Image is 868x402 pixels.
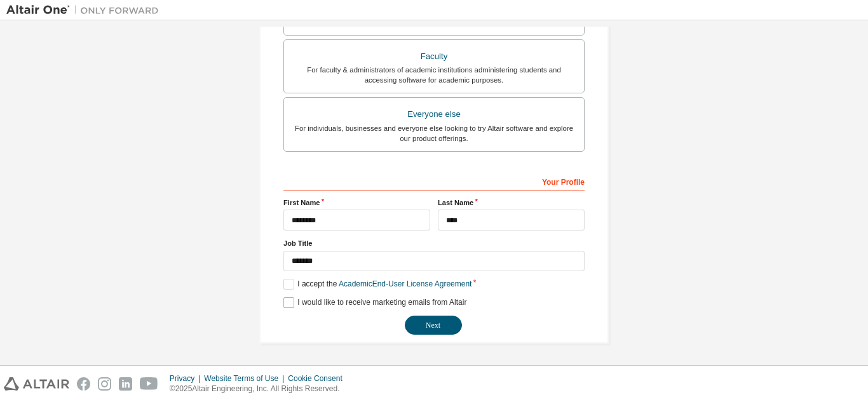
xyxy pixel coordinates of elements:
[292,65,576,85] div: For faculty & administrators of academic institutions administering students and accessing softwa...
[405,316,462,335] button: Next
[283,279,471,290] label: I accept the
[283,198,430,208] label: First Name
[292,105,576,123] div: Everyone else
[6,4,165,17] img: Altair One
[292,123,576,144] div: For individuals, businesses and everyone else looking to try Altair software and explore our prod...
[204,373,288,384] div: Website Terms of Use
[283,171,585,191] div: Your Profile
[292,48,576,65] div: Faculty
[339,279,471,288] a: Academic End-User License Agreement
[140,377,158,391] img: youtube.svg
[170,373,204,384] div: Privacy
[288,373,349,384] div: Cookie Consent
[283,297,466,308] label: I would like to receive marketing emails from Altair
[438,198,585,208] label: Last Name
[98,377,111,391] img: instagram.svg
[4,377,69,391] img: altair_logo.svg
[119,377,132,391] img: linkedin.svg
[283,238,585,248] label: Job Title
[170,384,350,394] p: © 2025 Altair Engineering, Inc. All Rights Reserved.
[77,377,90,391] img: facebook.svg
